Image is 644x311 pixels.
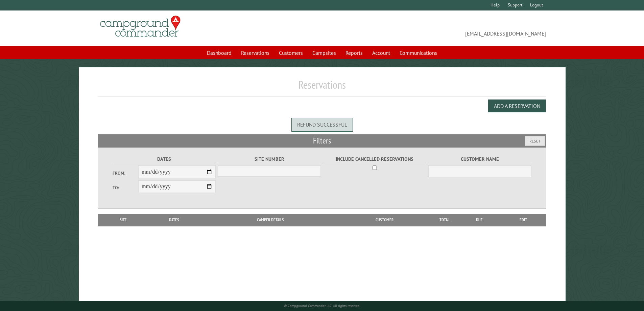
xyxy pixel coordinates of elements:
[113,170,138,176] label: From:
[113,155,216,163] label: Dates
[101,214,145,226] th: Site
[338,214,431,226] th: Customer
[284,304,360,308] small: © Campground Commander LLC. All rights reserved.
[458,214,501,226] th: Due
[368,46,394,59] a: Account
[323,155,426,163] label: Include Cancelled Reservations
[113,184,138,191] label: To:
[431,214,458,226] th: Total
[218,155,321,163] label: Site Number
[525,136,545,146] button: Reset
[203,214,338,226] th: Camper Details
[145,214,203,226] th: Dates
[488,99,546,112] button: Add a Reservation
[203,46,236,59] a: Dashboard
[396,46,441,59] a: Communications
[291,118,353,131] div: Refund successful
[237,46,273,59] a: Reservations
[501,214,546,226] th: Edit
[341,46,367,59] a: Reports
[98,134,546,147] h2: Filters
[98,13,183,40] img: Campground Commander
[428,155,531,163] label: Customer Name
[98,78,546,97] h1: Reservations
[275,46,307,59] a: Customers
[308,46,340,59] a: Campsites
[322,19,546,38] span: [EMAIL_ADDRESS][DOMAIN_NAME]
